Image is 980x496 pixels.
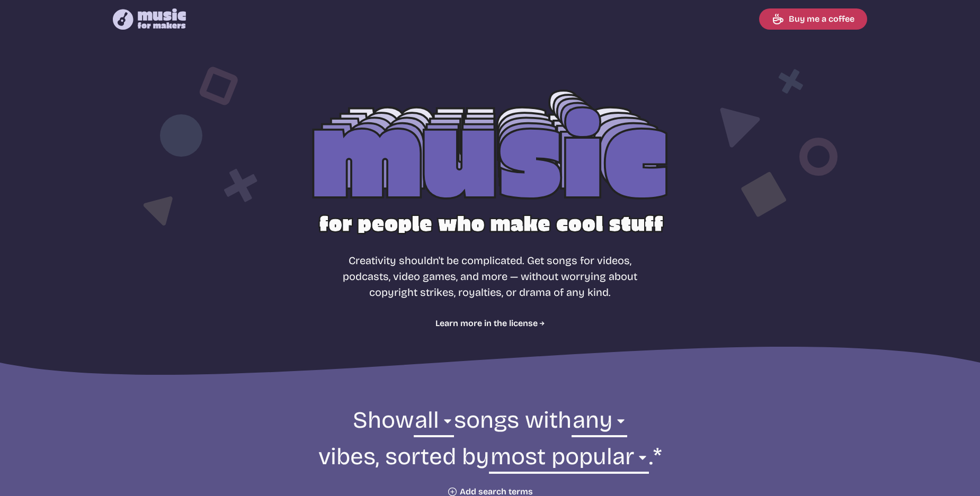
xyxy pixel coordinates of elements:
select: sorting [489,441,648,478]
p: Creativity shouldn't be complicated. Get songs for videos, podcasts, video games, and more — with... [337,252,643,300]
select: vibe [572,405,627,441]
select: genre [414,405,454,441]
a: Learn more in the license [435,317,545,330]
a: Buy me a coffee [759,8,867,30]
